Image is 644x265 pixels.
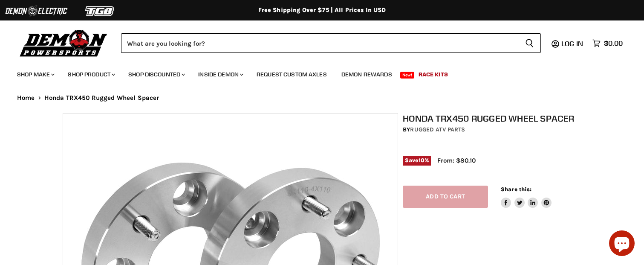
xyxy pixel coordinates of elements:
[437,157,476,164] span: From: $80.10
[561,39,583,48] span: Log in
[604,39,623,47] span: $0.00
[17,28,110,58] img: Demon Powersports
[4,3,68,19] img: Demon Electric Logo 2
[557,40,588,47] a: Log in
[44,94,159,102] span: Honda TRX450 Rugged Wheel Spacer
[17,94,35,102] a: Home
[419,157,425,163] span: 10
[61,66,120,83] a: Shop Product
[122,66,190,83] a: Shop Discounted
[588,37,627,50] a: $0.00
[121,33,541,53] form: Product
[403,156,431,165] span: Save %
[335,66,399,83] a: Demon Rewards
[606,230,637,258] inbox-online-store-chat: Shopify online store chat
[501,186,552,208] aside: Share this:
[412,66,454,83] a: Race Kits
[400,72,415,79] span: New!
[403,113,586,124] h1: Honda TRX450 Rugged Wheel Spacer
[192,66,248,83] a: Inside Demon
[403,125,586,134] div: by
[518,33,541,53] button: Search
[410,126,465,133] a: Rugged ATV Parts
[501,186,531,192] span: Share this:
[11,62,621,83] ul: Main menu
[11,66,60,83] a: Shop Make
[68,3,132,19] img: TGB Logo 2
[250,66,333,83] a: Request Custom Axles
[121,33,518,53] input: Search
